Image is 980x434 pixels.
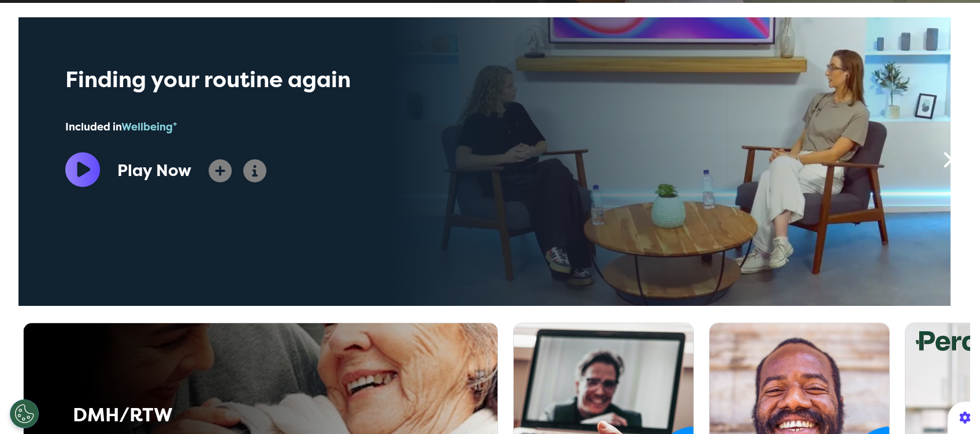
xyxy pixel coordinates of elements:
span: Wellbeing [121,121,177,133]
div: Finding your routine again [65,63,578,96]
div: DMH/RTW [73,401,403,430]
button: Open Preferences [10,399,39,428]
sup: + [173,119,177,128]
div: Included in [65,119,578,135]
div: Play Now [117,159,191,183]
